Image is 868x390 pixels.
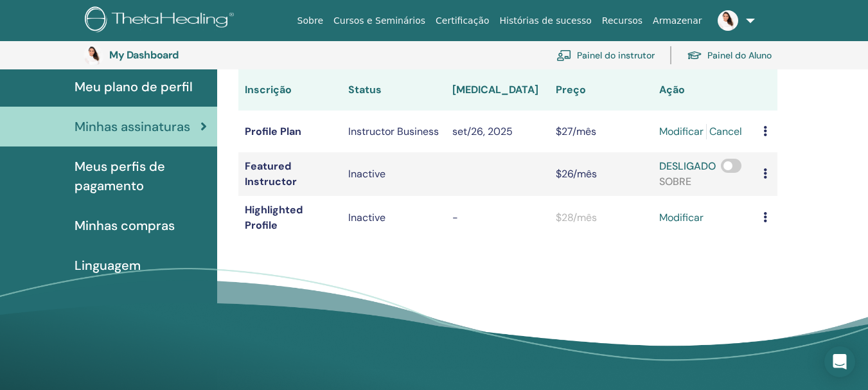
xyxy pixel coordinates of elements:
[238,152,342,196] td: Featured Instructor
[348,210,439,226] p: Inactive
[659,210,704,226] a: modificar
[709,124,742,139] a: Cancel
[75,157,207,195] span: Meus perfis de pagamento
[452,211,458,224] span: -
[556,211,597,224] span: $28/mês
[109,49,238,61] h3: My Dashboard
[75,77,193,96] span: Meu plano de perfil
[342,69,445,111] th: Status
[75,117,190,136] span: Minhas assinaturas
[653,69,756,111] th: Ação
[659,124,704,139] a: modificar
[687,41,772,69] a: Painel do Aluno
[75,256,141,275] span: Linguagem
[238,111,342,152] td: Profile Plan
[648,9,707,33] a: Armazenar
[84,45,104,66] img: default.jpg
[597,9,648,33] a: Recursos
[430,9,494,33] a: Certificação
[85,6,238,35] img: logo.png
[452,125,513,138] span: set/26, 2025
[549,69,653,111] th: Preço
[348,124,439,139] div: Instructor Business
[718,10,738,31] img: default.jpg
[348,166,439,182] div: Inactive
[238,196,342,240] td: Highlighted Profile
[659,175,691,188] span: SOBRE
[556,125,596,138] span: $27/mês
[556,167,597,181] span: $26/mês
[687,50,702,61] img: graduation-cap.svg
[328,9,430,33] a: Cursos e Seminários
[556,49,572,61] img: chalkboard-teacher.svg
[446,69,549,111] th: [MEDICAL_DATA]
[75,216,175,235] span: Minhas compras
[238,69,342,111] th: Inscrição
[824,346,855,377] div: Open Intercom Messenger
[556,41,655,69] a: Painel do instrutor
[495,9,597,33] a: Histórias de sucesso
[292,9,328,33] a: Sobre
[659,159,716,173] span: DESLIGADO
